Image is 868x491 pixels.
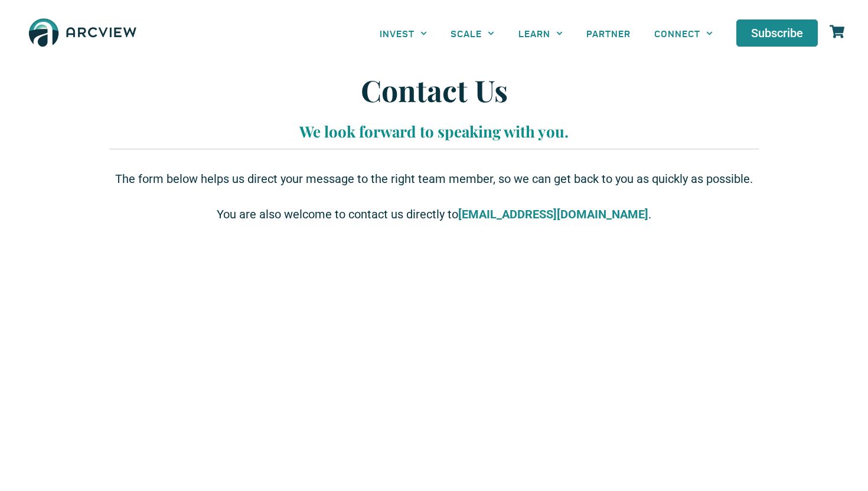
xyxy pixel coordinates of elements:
a: INVEST [368,20,439,47]
a: CONNECT [642,20,725,47]
a: Subscribe [736,19,818,47]
a: [EMAIL_ADDRESS][DOMAIN_NAME] [458,207,648,223]
p: We look forward to speaking with you. [115,120,753,143]
a: LEARN [507,20,575,47]
nav: Menu [368,20,725,47]
p: You are also welcome to contact us directly to . [115,205,753,223]
span: The form below helps us direct your message to the right team member, so we can get back to you a... [115,172,753,186]
img: The Arcview Group [24,12,142,55]
a: PARTNER [575,20,642,47]
span: Subscribe [751,27,803,39]
a: SCALE [439,20,506,47]
strong: [EMAIL_ADDRESS][DOMAIN_NAME] [458,207,648,221]
h1: Contact Us [115,73,753,108]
